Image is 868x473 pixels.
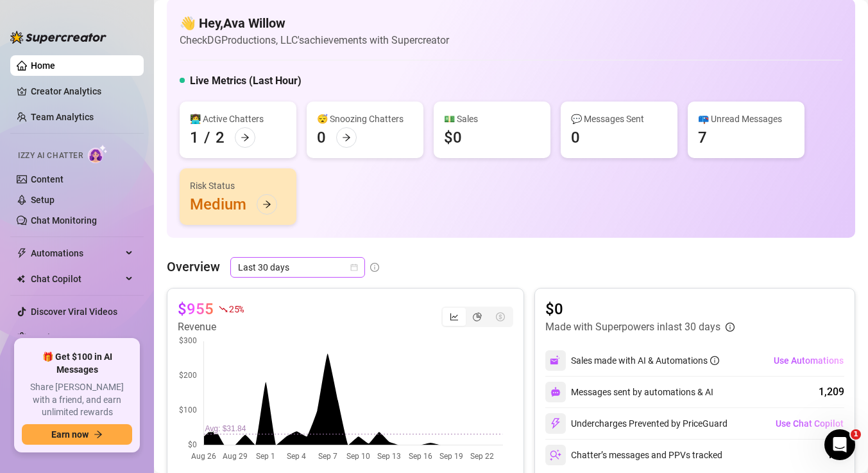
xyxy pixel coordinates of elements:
span: fall [219,305,228,314]
a: Settings [31,332,65,343]
button: Earn nowarrow-right [22,424,132,445]
span: info-circle [710,356,719,365]
div: 👩‍💻 Active Chatters [190,112,286,126]
img: svg%3e [550,418,561,429]
span: 🎁 Get $100 in AI Messages [22,351,132,376]
div: $0 [444,127,462,148]
span: arrow-right [262,200,271,209]
span: Izzy AI Chatter [18,150,83,162]
div: 0 [317,127,326,148]
img: svg%3e [550,449,561,461]
div: Sales made with AI & Automations [571,353,719,368]
span: Share [PERSON_NAME] with a friend, and earn unlimited rewards [22,381,132,419]
span: info-circle [370,263,379,272]
iframe: Intercom live chat [824,429,855,460]
img: Chat Copilot [17,274,25,283]
span: pie-chart [473,312,482,321]
div: 1,209 [819,384,844,400]
img: svg%3e [550,355,561,366]
img: AI Chatter [88,145,108,163]
span: arrow-right [94,430,103,439]
a: Creator Analytics [31,81,133,102]
div: 😴 Snoozing Chatters [317,112,413,126]
div: 💬 Messages Sent [571,112,667,126]
div: Undercharges Prevented by PriceGuard [545,413,728,434]
span: line-chart [450,312,459,321]
div: 1 [190,127,199,148]
button: Use Automations [773,350,844,371]
span: Last 30 days [238,258,357,277]
span: arrow-right [342,133,351,142]
div: 📪 Unread Messages [698,112,794,126]
span: Use Automations [774,355,844,366]
a: Home [31,60,55,71]
button: Use Chat Copilot [775,413,844,434]
article: $0 [545,299,735,319]
div: Chatter’s messages and PPVs tracked [545,445,722,465]
span: dollar-circle [496,312,505,321]
a: Team Analytics [31,112,94,122]
span: Use Chat Copilot [776,418,844,429]
a: Chat Monitoring [31,215,97,226]
a: Setup [31,195,55,205]
div: Risk Status [190,179,286,193]
img: logo-BBDzfeDw.svg [10,31,106,44]
div: segmented control [441,307,513,327]
div: Messages sent by automations & AI [545,382,713,402]
article: Revenue [178,319,244,335]
div: 7 [698,127,707,148]
span: Automations [31,243,122,263]
span: info-circle [726,323,735,332]
h4: 👋 Hey, Ava Willow [180,14,449,32]
span: arrow-right [241,133,250,142]
span: Chat Copilot [31,269,122,289]
article: Check DGProductions, LLC's achievements with Supercreator [180,32,449,48]
article: Made with Superpowers in last 30 days [545,319,720,335]
div: 💵 Sales [444,112,540,126]
img: svg%3e [550,387,561,397]
h5: Live Metrics (Last Hour) [190,73,302,89]
span: calendar [350,263,358,271]
article: $955 [178,299,214,319]
a: Discover Viral Videos [31,307,117,317]
a: Content [31,174,64,184]
div: 2 [216,127,225,148]
div: 0 [571,127,580,148]
span: 1 [851,429,861,440]
span: 25 % [229,303,244,315]
span: thunderbolt [17,248,27,258]
span: Earn now [51,429,89,440]
article: Overview [167,257,220,276]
